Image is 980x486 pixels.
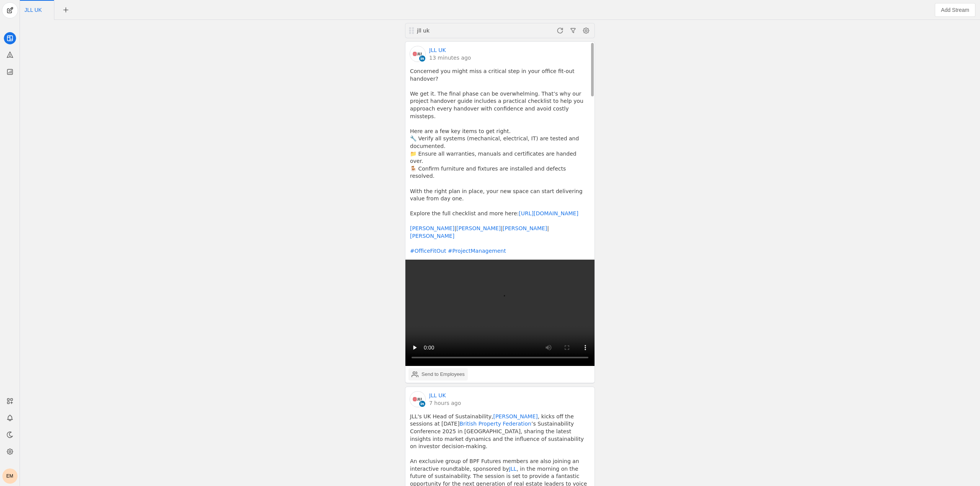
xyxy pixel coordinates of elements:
[429,46,446,54] a: JLL UK
[448,248,506,254] a: #ProjectManagement
[429,54,471,62] a: 13 minutes ago
[410,68,590,255] pre: Concerned you might miss a critical step in your office fit-out handover? We get it. The final ph...
[509,466,517,472] a: JLL
[503,225,547,231] a: [PERSON_NAME]
[410,225,454,231] a: [PERSON_NAME]
[456,225,501,231] a: [PERSON_NAME]
[459,421,531,427] a: British Property Federation
[408,368,468,380] button: Send to Employees
[410,233,454,239] a: [PERSON_NAME]
[24,7,42,13] span: Click to edit name
[410,248,446,254] a: #OfficeFitOut
[59,7,73,13] app-icon-button: New Tab
[935,3,975,17] button: Add Stream
[421,371,465,378] div: Send to Employees
[410,392,425,407] img: cache
[429,399,461,407] a: 7 hours ago
[519,210,578,216] a: [URL][DOMAIN_NAME]
[416,27,508,34] div: jll uk
[2,468,18,484] button: EM
[410,46,425,62] img: cache
[941,6,969,14] span: Add Stream
[493,413,537,419] a: [PERSON_NAME]
[417,27,508,34] div: jll uk
[429,392,446,399] a: JLL UK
